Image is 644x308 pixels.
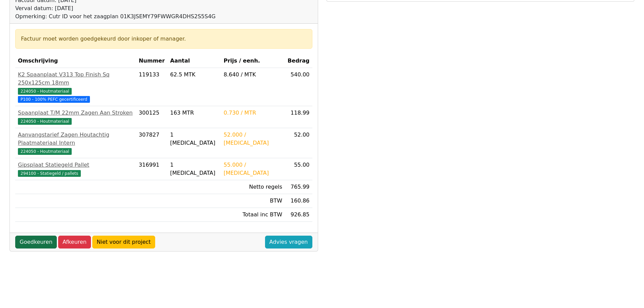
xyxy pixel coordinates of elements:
[221,208,285,222] td: Totaal inc BTW
[136,54,167,68] th: Nummer
[15,54,136,68] th: Omschrijving
[92,236,155,248] a: Niet voor dit project
[285,128,312,158] td: 52.00
[18,109,133,117] div: Spaanplaat T/M 22mm Zagen Aan Stroken
[221,194,285,208] td: BTW
[285,180,312,194] td: 765.99
[18,71,133,103] a: K2 Spaanplaat V313 Top Finish Sq 250x125cm 18mm224050 - Houtmateriaal P100 - 100% PEFC gecertific...
[221,54,285,68] th: Prijs / eenh.
[18,96,90,103] span: P100 - 100% PEFC gecertificeerd
[285,54,312,68] th: Bedrag
[285,158,312,180] td: 55.00
[15,236,57,248] a: Goedkeuren
[18,148,72,155] span: 224050 - Houtmateriaal
[136,128,167,158] td: 307827
[223,161,282,177] div: 55.000 / [MEDICAL_DATA]
[223,109,282,117] div: 0.730 / MTR
[170,161,218,177] div: 1 [MEDICAL_DATA]
[170,109,218,117] div: 163 MTR
[18,109,133,125] a: Spaanplaat T/M 22mm Zagen Aan Stroken224050 - Houtmateriaal
[285,194,312,208] td: 160.86
[15,4,216,13] div: Verval datum: [DATE]
[170,131,218,147] div: 1 [MEDICAL_DATA]
[18,161,133,177] a: Gipsplaat Statiegeld Pallet294100 - Statiegeld / pallets
[265,236,312,248] a: Advies vragen
[18,131,133,155] a: Aanvangstarief Zagen Houtachtig Plaatmateriaal Intern224050 - Houtmateriaal
[223,71,282,79] div: 8.640 / MTK
[18,170,81,177] span: 294100 - Statiegeld / pallets
[18,131,133,147] div: Aanvangstarief Zagen Houtachtig Plaatmateriaal Intern
[136,106,167,128] td: 300125
[221,180,285,194] td: Netto regels
[170,71,218,79] div: 62.5 MTK
[285,208,312,222] td: 926.85
[18,71,133,87] div: K2 Spaanplaat V313 Top Finish Sq 250x125cm 18mm
[15,13,216,21] div: Opmerking: Cutr ID voor het zaagplan 01K3JSEMY79FWWGR4DHS2S5S4G
[136,158,167,180] td: 316991
[21,35,307,43] div: Factuur moet worden goedgekeurd door inkoper of manager.
[167,54,221,68] th: Aantal
[223,131,282,147] div: 52.000 / [MEDICAL_DATA]
[285,68,312,106] td: 540.00
[18,161,133,169] div: Gipsplaat Statiegeld Pallet
[136,68,167,106] td: 119133
[18,118,72,125] span: 224050 - Houtmateriaal
[58,236,91,248] a: Afkeuren
[18,88,72,95] span: 224050 - Houtmateriaal
[285,106,312,128] td: 118.99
